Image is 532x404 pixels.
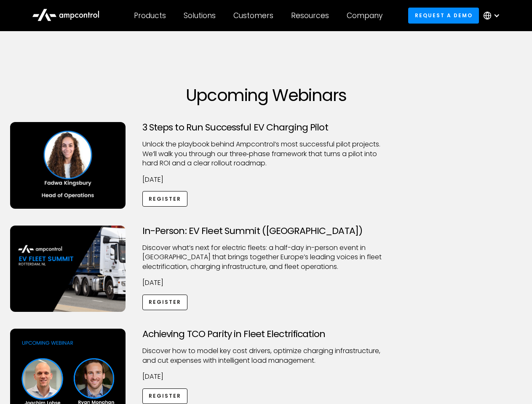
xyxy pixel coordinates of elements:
div: Company [347,11,382,20]
div: Products [134,11,166,20]
p: [DATE] [142,278,390,287]
div: Resources [291,11,329,20]
div: Solutions [184,11,216,20]
a: Register [142,295,188,310]
p: [DATE] [142,372,390,381]
p: Discover how to model key cost drivers, optimize charging infrastructure, and cut expenses with i... [142,346,390,365]
h3: In-Person: EV Fleet Summit ([GEOGRAPHIC_DATA]) [142,226,390,237]
p: [DATE] [142,175,390,184]
p: Unlock the playbook behind Ampcontrol’s most successful pilot projects. We’ll walk you through ou... [142,140,390,168]
div: Customers [233,11,273,20]
h3: 3 Steps to Run Successful EV Charging Pilot [142,122,390,133]
a: Register [142,388,188,404]
a: Register [142,191,188,207]
h1: Upcoming Webinars [10,85,522,105]
p: ​Discover what’s next for electric fleets: a half-day in-person event in [GEOGRAPHIC_DATA] that b... [142,243,390,271]
a: Request a demo [408,8,479,23]
h3: Achieving TCO Parity in Fleet Electrification [142,329,390,340]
